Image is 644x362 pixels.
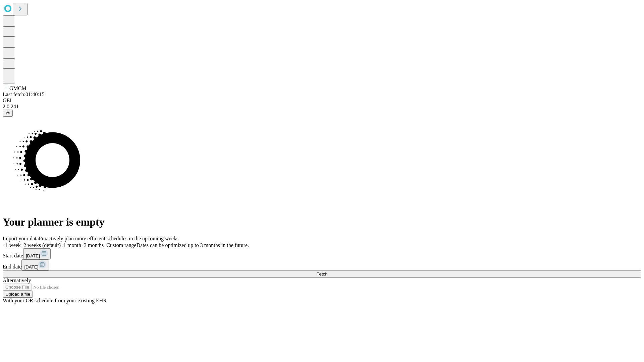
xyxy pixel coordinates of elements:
[3,216,641,228] h1: Your planner is empty
[3,236,39,241] span: Import your data
[5,242,21,248] span: 1 week
[24,264,38,269] span: [DATE]
[106,242,136,248] span: Custom range
[3,278,31,283] span: Alternatively
[3,98,641,104] div: GEI
[3,291,33,298] button: Upload a file
[3,110,13,117] button: @
[137,242,249,248] span: Dates can be optimized up to 3 months in the future.
[316,271,327,277] span: Fetch
[3,259,641,270] div: End date
[3,298,107,303] span: With your OR schedule from your existing EHR
[3,92,45,97] span: Last fetch: 01:40:15
[3,104,641,110] div: 2.0.241
[21,259,49,270] button: [DATE]
[9,85,26,91] span: GMCM
[5,111,10,116] span: @
[23,248,51,259] button: [DATE]
[63,242,81,248] span: 1 month
[3,270,641,278] button: Fetch
[3,248,641,259] div: Start date
[84,242,104,248] span: 3 months
[23,242,61,248] span: 2 weeks (default)
[39,236,180,241] span: Proactively plan more efficient schedules in the upcoming weeks.
[26,253,40,258] span: [DATE]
